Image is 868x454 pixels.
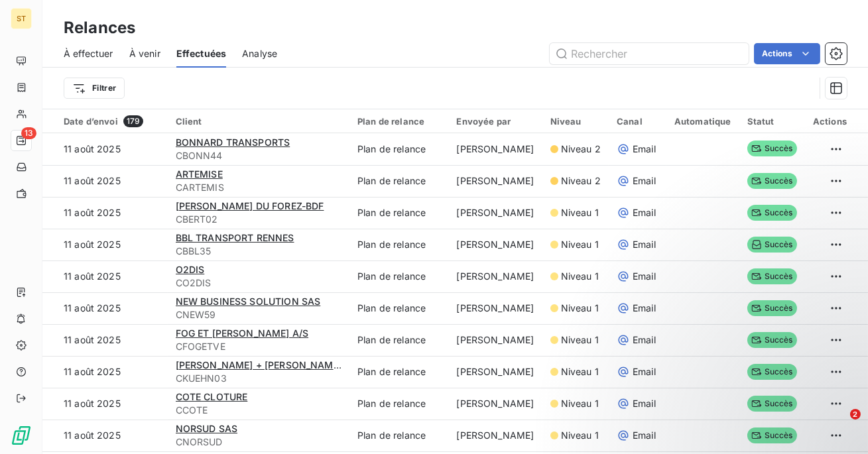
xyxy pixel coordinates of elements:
div: Actions [813,116,847,127]
td: [PERSON_NAME] [448,420,542,451]
span: Email [633,206,656,219]
input: Rechercher [550,43,749,64]
td: Plan de relance [349,420,448,451]
span: Niveau 1 [561,365,599,378]
span: Niveau 2 [561,174,601,188]
span: CCOTE [176,404,341,417]
iframe: Intercom notifications message [603,325,868,418]
td: Plan de relance [349,260,448,292]
span: Niveau 1 [561,302,599,315]
span: CARTEMIS [176,181,341,194]
td: 11 août 2025 [42,388,168,420]
span: Analyse [242,47,277,60]
span: Niveau 1 [561,429,599,442]
span: Effectuées [176,47,227,60]
span: Succès [747,427,797,443]
td: Plan de relance [349,324,448,356]
span: NEW BUSINESS SOLUTION SAS [176,296,321,307]
span: Email [633,174,656,188]
span: Niveau 1 [561,238,599,251]
span: Niveau 2 [561,142,601,156]
span: Succès [747,141,797,156]
span: 179 [123,115,143,127]
td: 11 août 2025 [42,133,168,165]
td: [PERSON_NAME] [448,356,542,388]
td: [PERSON_NAME] [448,324,542,356]
td: 11 août 2025 [42,197,168,229]
td: 11 août 2025 [42,420,168,451]
a: 13 [11,130,31,151]
td: [PERSON_NAME] [448,260,542,292]
button: Actions [754,43,820,64]
iframe: Intercom live chat [823,409,855,441]
td: [PERSON_NAME] [448,133,542,165]
span: Email [633,142,656,156]
span: Email [633,429,656,442]
td: Plan de relance [349,165,448,197]
h3: Relances [64,16,135,40]
td: 11 août 2025 [42,260,168,292]
span: Niveau 1 [561,333,599,347]
td: 11 août 2025 [42,292,168,324]
td: [PERSON_NAME] [448,292,542,324]
td: 11 août 2025 [42,165,168,197]
td: Plan de relance [349,356,448,388]
span: CBERT02 [176,213,341,226]
span: CKUEHN03 [176,372,341,385]
td: 11 août 2025 [42,229,168,260]
span: 2 [850,409,861,420]
span: Succès [747,205,797,221]
span: Niveau 1 [561,206,599,219]
span: BONNARD TRANSPORTS [176,137,290,148]
span: Email [633,302,656,315]
span: 13 [21,127,36,139]
div: Date d’envoi [64,115,160,127]
td: Plan de relance [349,229,448,260]
span: BBL TRANSPORT RENNES [176,232,294,243]
div: Automatique [674,116,731,127]
td: [PERSON_NAME] [448,165,542,197]
td: Plan de relance [349,292,448,324]
span: Succès [747,268,797,284]
div: Plan de relance [357,116,440,127]
span: Succès [747,173,797,189]
div: Envoyée par [456,116,534,127]
span: CNEW59 [176,308,341,321]
span: O2DIS [176,264,205,275]
td: 11 août 2025 [42,356,168,388]
img: Logo LeanPay [11,425,32,446]
td: Plan de relance [349,197,448,229]
span: À venir [129,47,160,60]
span: Succès [747,300,797,316]
span: CFOGETVE [176,340,341,353]
button: Filtrer [64,78,125,99]
td: [PERSON_NAME] [448,229,542,260]
td: Plan de relance [349,133,448,165]
span: [PERSON_NAME] DU FOREZ-BDF [176,200,324,211]
div: Statut [747,116,797,127]
span: FOG ET [PERSON_NAME] A/S [176,327,309,339]
span: NORSUD SAS [176,423,238,434]
span: CBBL35 [176,245,341,258]
span: Email [633,270,656,283]
td: 11 août 2025 [42,324,168,356]
td: [PERSON_NAME] [448,197,542,229]
span: Niveau 1 [561,270,599,283]
span: Email [633,238,656,251]
span: Succès [747,237,797,253]
span: Niveau 1 [561,397,599,410]
span: CNORSUD [176,435,341,449]
span: CBONN44 [176,149,341,162]
td: Plan de relance [349,388,448,420]
div: Canal [617,116,658,127]
div: ST [11,8,32,29]
div: Niveau [550,116,601,127]
td: [PERSON_NAME] [448,388,542,420]
span: COTE CLOTURE [176,391,248,402]
span: ARTEMISE [176,168,223,180]
span: CO2DIS [176,276,341,290]
span: [PERSON_NAME] + [PERSON_NAME][GEOGRAPHIC_DATA] [176,359,438,370]
span: Client [176,116,202,127]
span: À effectuer [64,47,113,60]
